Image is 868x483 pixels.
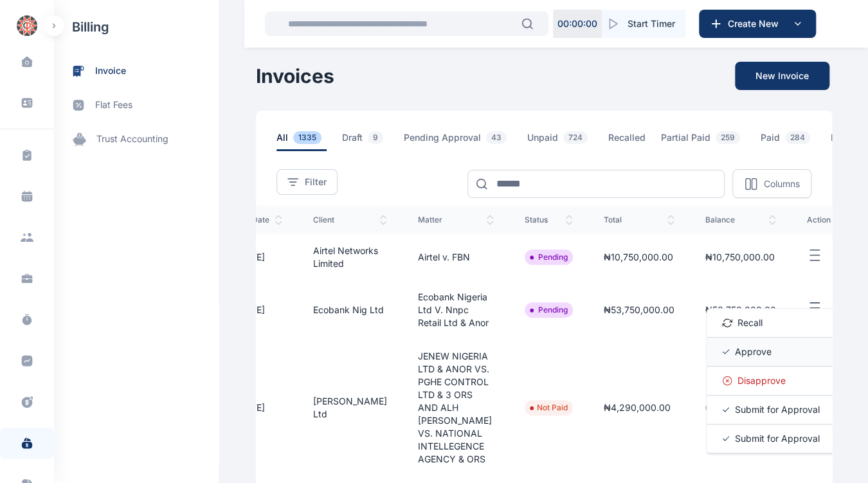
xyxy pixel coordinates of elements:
[256,64,334,87] h1: Invoices
[608,131,661,151] a: Recalled
[661,131,745,151] span: Partial Paid
[807,215,844,225] span: action
[530,305,568,315] li: Pending
[807,300,844,316] button: RecallApproveDisapproveSubmit for ApprovalSubmit for Approval
[95,98,132,112] span: flat fees
[737,374,786,387] span: Disapprove
[732,169,811,198] button: Columns
[608,131,646,151] span: Recalled
[737,316,763,329] span: Recall
[486,131,507,144] span: 43
[402,340,509,476] td: JENEW NIGERIA LTD & ANOR VS. PGHE CONTROL LTD & 3 ORS AND ALH [PERSON_NAME] VS. NATIONAL INTELLEG...
[530,403,568,413] li: Not Paid
[527,131,608,151] a: Unpaid724
[735,345,772,358] span: Approve
[368,131,383,144] span: 9
[527,131,593,151] span: Unpaid
[276,169,338,195] button: Filter
[276,131,342,151] a: All1335
[661,131,761,151] a: Partial Paid259
[705,402,772,413] span: ₦4,290,000.00
[404,131,527,151] a: Pending Approval43
[557,17,597,30] p: 00 : 00 : 00
[705,251,775,262] span: ₦10,750,000.00
[602,10,685,38] button: Start Timer
[298,340,402,476] td: [PERSON_NAME] Ltd
[761,131,831,151] a: Paid284
[402,234,509,280] td: Airtel v. FBN
[705,304,776,315] span: ₦53,750,000.00
[402,280,509,340] td: Ecobank Nigeria Ltd V. Nnpc Retail Ltd & Anor
[563,131,588,144] span: 724
[342,131,404,151] a: Draft9
[761,131,815,151] span: Paid
[604,215,674,225] span: total
[604,251,673,262] span: ₦10,750,000.00
[54,54,219,88] a: invoice
[735,62,829,90] button: New Invoice
[530,252,568,262] li: Pending
[404,131,512,151] span: Pending Approval
[220,234,298,280] td: [DATE]
[95,64,126,78] span: invoice
[298,234,402,280] td: Airtel Networks Limited
[628,17,675,30] span: Start Timer
[276,131,327,151] span: All
[96,132,168,146] span: trust accounting
[235,215,282,225] span: Due Date
[705,215,776,225] span: balance
[699,10,816,38] button: Create New
[735,432,820,445] span: Submit for Approval
[54,88,219,122] a: flat fees
[763,178,799,190] p: Columns
[418,215,494,225] span: Matter
[735,403,820,416] span: Submit for Approval
[305,176,327,188] span: Filter
[220,280,298,340] td: [DATE]
[313,215,387,225] span: client
[293,131,321,144] span: 1335
[716,131,740,144] span: 259
[604,304,674,315] span: ₦53,750,000.00
[220,340,298,476] td: [DATE]
[298,280,402,340] td: Ecobank Nig Ltd
[723,17,790,30] span: Create New
[785,131,810,144] span: 284
[525,215,573,225] span: status
[342,131,388,151] span: Draft
[54,122,219,156] a: trust accounting
[604,402,671,413] span: ₦4,290,000.00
